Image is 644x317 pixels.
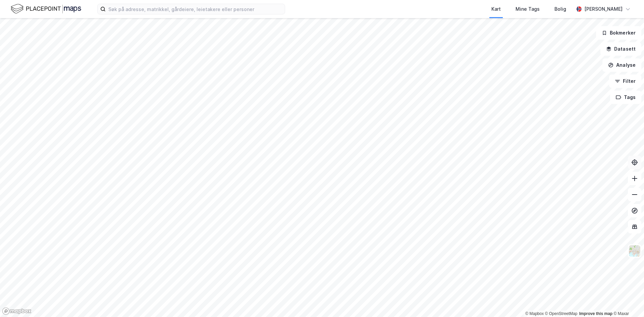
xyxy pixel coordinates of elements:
[11,3,81,15] img: logo.f888ab2527a4732fd821a326f86c7f29.svg
[491,5,501,13] div: Kart
[602,58,641,72] button: Analyse
[2,307,32,315] a: Mapbox homepage
[545,311,578,316] a: OpenStreetMap
[609,74,641,88] button: Filter
[610,285,644,317] iframe: Chat Widget
[525,311,544,316] a: Mapbox
[596,26,641,40] button: Bokmerker
[554,5,566,13] div: Bolig
[516,5,540,13] div: Mine Tags
[600,42,641,56] button: Datasett
[628,245,641,257] img: Z
[610,91,641,104] button: Tags
[106,4,285,14] input: Søk på adresse, matrikkel, gårdeiere, leietakere eller personer
[610,285,644,317] div: Kontrollprogram for chat
[584,5,623,13] div: [PERSON_NAME]
[579,311,612,316] a: Improve this map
